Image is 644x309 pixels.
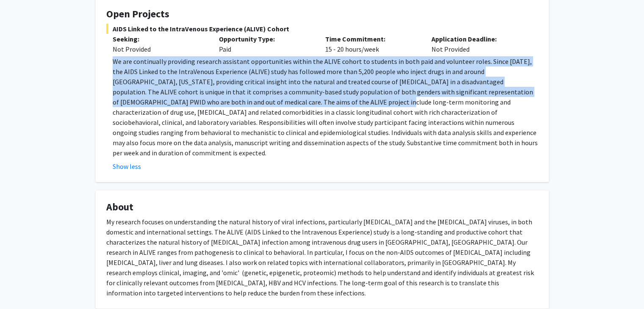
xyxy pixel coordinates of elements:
p: Seeking: [113,34,206,44]
p: Time Commitment: [325,34,419,44]
div: Not Provided [425,34,531,54]
p: Application Deadline: [431,34,525,44]
h4: Open Projects [106,8,538,20]
div: 15 - 20 hours/week [319,34,425,54]
div: Paid [213,34,319,54]
div: Not Provided [113,44,206,54]
p: We are continually providing research assistant opportunities within the ALIVE cohort to students... [113,56,538,158]
iframe: Chat [6,271,36,303]
p: Opportunity Type: [219,34,312,44]
div: My research focuses on understanding the natural history of viral infections, particularly [MEDIC... [106,217,538,298]
h4: About [106,201,538,213]
button: Show less [113,161,141,171]
span: AIDS Linked to the IntraVenous Experience (ALIVE) Cohort [106,24,538,34]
